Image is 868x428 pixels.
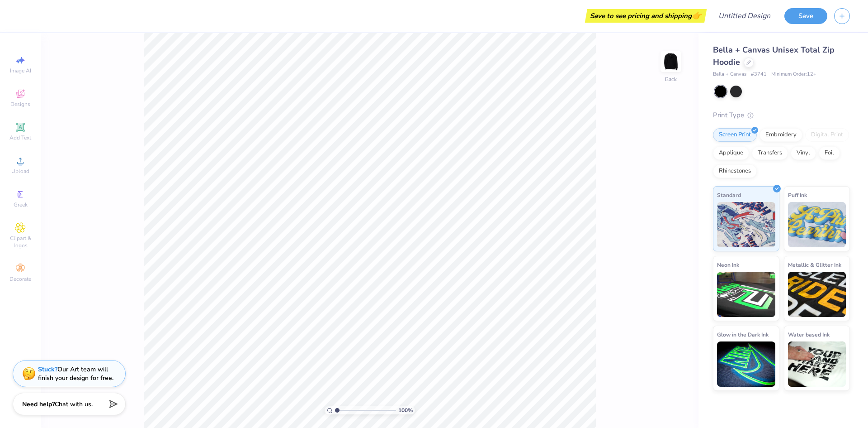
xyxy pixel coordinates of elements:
span: Greek [14,201,28,208]
span: Standard [717,190,741,200]
span: Metallic & Glitter Ink [788,260,841,269]
div: Foil [819,146,840,160]
span: Glow in the Dark Ink [717,330,769,339]
img: Glow in the Dark Ink [717,341,775,387]
div: Embroidery [759,128,802,142]
span: Water based Ink [788,330,830,339]
span: Image AI [10,67,31,74]
strong: Stuck? [38,365,57,374]
input: Untitled Design [711,7,778,25]
span: 100 % [398,406,413,414]
span: Decorate [9,275,31,283]
img: Puff Ink [788,202,846,247]
span: Add Text [9,134,31,141]
img: Metallic & Glitter Ink [788,272,846,317]
div: Applique [713,146,749,160]
span: Neon Ink [717,260,739,269]
button: Save [784,8,827,24]
span: Puff Ink [788,190,807,200]
div: Our Art team will finish your design for free. [38,365,113,382]
strong: Need help? [22,400,55,409]
span: Clipart & logos [5,235,36,249]
span: Designs [10,101,30,108]
div: Screen Print [713,128,757,142]
span: Upload [11,168,29,175]
div: Digital Print [805,128,849,142]
img: Standard [717,202,775,247]
span: Bella + Canvas [713,71,746,78]
div: Back [665,75,677,83]
span: # 3741 [751,71,767,78]
div: Save to see pricing and shipping [587,9,704,23]
img: Back [662,53,680,71]
span: Minimum Order: 12 + [771,71,816,78]
div: Print Type [713,110,850,120]
div: Transfers [752,146,788,160]
span: Chat with us. [55,400,93,409]
div: Rhinestones [713,164,757,178]
img: Neon Ink [717,272,775,317]
img: Water based Ink [788,341,846,387]
div: Vinyl [791,146,816,160]
span: Bella + Canvas Unisex Total Zip Hoodie [713,44,835,67]
span: 👉 [692,10,702,21]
